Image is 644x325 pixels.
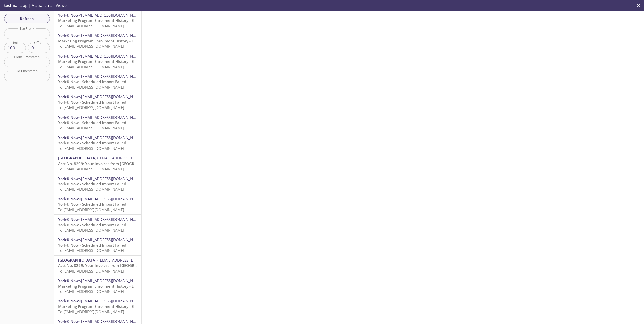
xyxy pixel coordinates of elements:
[58,298,79,303] span: York® Now
[79,278,144,283] span: <[EMAIL_ADDRESS][DOMAIN_NAME]>
[79,196,144,201] span: <[EMAIL_ADDRESS][DOMAIN_NAME]>
[54,215,141,235] div: York® Now<[EMAIL_ADDRESS][DOMAIN_NAME]>York® Now - Scheduled Import FailedTo:[EMAIL_ADDRESS][DOMA...
[54,31,141,51] div: York® Now<[EMAIL_ADDRESS][DOMAIN_NAME]>Marketing Program Enrollment History - Error Notes ReportT...
[54,296,141,316] div: York® Now<[EMAIL_ADDRESS][DOMAIN_NAME]>Marketing Program Enrollment History - Error Notes ReportT...
[54,235,141,255] div: York® Now<[EMAIL_ADDRESS][DOMAIN_NAME]>York® Now - Scheduled Import FailedTo:[EMAIL_ADDRESS][DOMA...
[58,243,126,248] span: York® Now - Scheduled Import Failed
[58,100,126,105] span: York® Now - Scheduled Import Failed
[79,319,144,324] span: <[EMAIL_ADDRESS][DOMAIN_NAME]>
[58,94,79,99] span: York® Now
[58,33,79,38] span: York® Now
[58,135,79,140] span: York® Now
[58,166,124,171] span: To: [EMAIL_ADDRESS][DOMAIN_NAME]
[58,278,79,283] span: York® Now
[58,207,124,212] span: To: [EMAIL_ADDRESS][DOMAIN_NAME]
[58,268,124,274] span: To: [EMAIL_ADDRESS][DOMAIN_NAME]
[58,13,79,18] span: York® Now
[96,258,162,263] span: <[EMAIL_ADDRESS][DOMAIN_NAME]>
[58,140,126,145] span: York® Now - Scheduled Import Failed
[58,161,196,166] span: Acct No. 8299: Your Invoices from [GEOGRAPHIC_DATA] are Available Online
[8,15,46,22] span: Refresh
[58,59,166,64] span: Marketing Program Enrollment History - Error Notes Report
[58,217,79,222] span: York® Now
[4,3,19,8] span: testmail
[54,256,141,276] div: [GEOGRAPHIC_DATA]<[EMAIL_ADDRESS][DOMAIN_NAME]>Acct No. 8299: Your Invoices from [GEOGRAPHIC_DATA...
[58,284,166,289] span: Marketing Program Enrollment History - Error Notes Report
[58,85,124,90] span: To: [EMAIL_ADDRESS][DOMAIN_NAME]
[58,289,124,294] span: To: [EMAIL_ADDRESS][DOMAIN_NAME]
[58,105,124,110] span: To: [EMAIL_ADDRESS][DOMAIN_NAME]
[58,304,166,309] span: Marketing Program Enrollment History - Error Notes Report
[58,187,124,192] span: To: [EMAIL_ADDRESS][DOMAIN_NAME]
[58,202,126,207] span: York® Now - Scheduled Import Failed
[79,74,144,79] span: <[EMAIL_ADDRESS][DOMAIN_NAME]>
[79,53,144,59] span: <[EMAIL_ADDRESS][DOMAIN_NAME]>
[79,33,144,38] span: <[EMAIL_ADDRESS][DOMAIN_NAME]>
[79,115,144,120] span: <[EMAIL_ADDRESS][DOMAIN_NAME]>
[58,120,126,125] span: York® Now - Scheduled Import Failed
[58,74,79,79] span: York® Now
[58,237,79,242] span: York® Now
[54,153,141,174] div: [GEOGRAPHIC_DATA]<[EMAIL_ADDRESS][DOMAIN_NAME]>Acct No. 8299: Your Invoices from [GEOGRAPHIC_DATA...
[54,72,141,92] div: York® Now<[EMAIL_ADDRESS][DOMAIN_NAME]>York® Now - Scheduled Import FailedTo:[EMAIL_ADDRESS][DOMA...
[54,51,141,72] div: York® Now<[EMAIL_ADDRESS][DOMAIN_NAME]>Marketing Program Enrollment History - Error Notes ReportT...
[96,155,162,160] span: <[EMAIL_ADDRESS][DOMAIN_NAME]>
[58,125,124,130] span: To: [EMAIL_ADDRESS][DOMAIN_NAME]
[54,276,141,296] div: York® Now<[EMAIL_ADDRESS][DOMAIN_NAME]>Marketing Program Enrollment History - Error Notes ReportT...
[54,194,141,214] div: York® Now<[EMAIL_ADDRESS][DOMAIN_NAME]>York® Now - Scheduled Import FailedTo:[EMAIL_ADDRESS][DOMA...
[58,23,124,28] span: To: [EMAIL_ADDRESS][DOMAIN_NAME]
[54,92,141,112] div: York® Now<[EMAIL_ADDRESS][DOMAIN_NAME]>York® Now - Scheduled Import FailedTo:[EMAIL_ADDRESS][DOMA...
[58,79,126,84] span: York® Now - Scheduled Import Failed
[79,94,144,99] span: <[EMAIL_ADDRESS][DOMAIN_NAME]>
[58,155,96,160] span: [GEOGRAPHIC_DATA]
[58,176,79,181] span: York® Now
[58,64,124,69] span: To: [EMAIL_ADDRESS][DOMAIN_NAME]
[58,228,124,233] span: To: [EMAIL_ADDRESS][DOMAIN_NAME]
[58,18,166,23] span: Marketing Program Enrollment History - Error Notes Report
[58,38,166,43] span: Marketing Program Enrollment History - Error Notes Report
[58,263,196,268] span: Acct No. 8299: Your Invoices from [GEOGRAPHIC_DATA] are Available Online
[54,133,141,153] div: York® Now<[EMAIL_ADDRESS][DOMAIN_NAME]>York® Now - Scheduled Import FailedTo:[EMAIL_ADDRESS][DOMA...
[79,217,144,222] span: <[EMAIL_ADDRESS][DOMAIN_NAME]>
[79,176,144,181] span: <[EMAIL_ADDRESS][DOMAIN_NAME]>
[4,14,50,23] button: Refresh
[58,115,79,120] span: York® Now
[58,222,126,227] span: York® Now - Scheduled Import Failed
[79,298,144,303] span: <[EMAIL_ADDRESS][DOMAIN_NAME]>
[58,248,124,253] span: To: [EMAIL_ADDRESS][DOMAIN_NAME]
[54,113,141,133] div: York® Now<[EMAIL_ADDRESS][DOMAIN_NAME]>York® Now - Scheduled Import FailedTo:[EMAIL_ADDRESS][DOMA...
[58,53,79,59] span: York® Now
[58,196,79,201] span: York® Now
[58,146,124,151] span: To: [EMAIL_ADDRESS][DOMAIN_NAME]
[58,309,124,314] span: To: [EMAIL_ADDRESS][DOMAIN_NAME]
[58,258,96,263] span: [GEOGRAPHIC_DATA]
[58,181,126,186] span: York® Now - Scheduled Import Failed
[54,174,141,194] div: York® Now<[EMAIL_ADDRESS][DOMAIN_NAME]>York® Now - Scheduled Import FailedTo:[EMAIL_ADDRESS][DOMA...
[79,135,144,140] span: <[EMAIL_ADDRESS][DOMAIN_NAME]>
[58,44,124,49] span: To: [EMAIL_ADDRESS][DOMAIN_NAME]
[58,319,79,324] span: York® Now
[79,237,144,242] span: <[EMAIL_ADDRESS][DOMAIN_NAME]>
[54,11,141,31] div: York® Now<[EMAIL_ADDRESS][DOMAIN_NAME]>Marketing Program Enrollment History - Error Notes ReportT...
[79,13,144,18] span: <[EMAIL_ADDRESS][DOMAIN_NAME]>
